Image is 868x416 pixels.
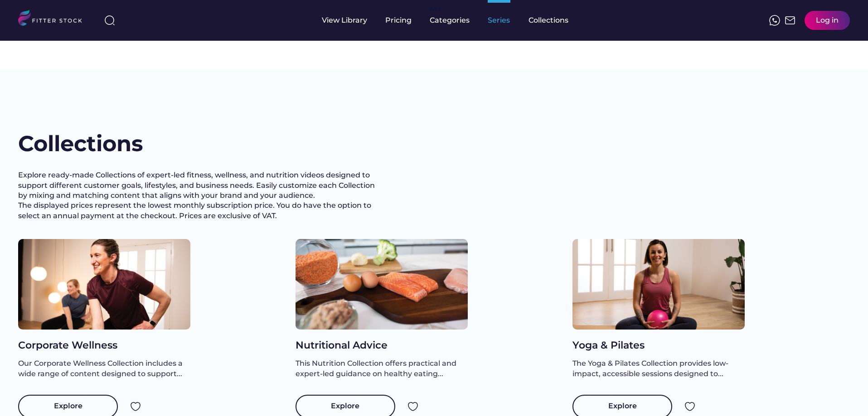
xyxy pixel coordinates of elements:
div: Log in [816,15,839,25]
div: Our Corporate Wellness Collection includes a wide range of content designed to support... [18,359,190,379]
div: Categories [430,15,470,25]
img: Frame%2051.svg [785,15,795,26]
div: Yoga & Pilates [572,339,745,353]
h1: Collections [18,129,143,159]
div: Series [488,15,510,25]
div: Explore [54,401,82,412]
h2: Explore ready-made Collections of expert-led fitness, wellness, and nutrition videos designed to ... [18,170,381,221]
div: Nutritional Advice [296,339,468,353]
img: Group%201000002324.svg [407,401,418,412]
img: Group%201000002324.svg [684,401,695,412]
div: View Library [322,15,367,25]
img: Group%201000002324.svg [130,401,141,412]
div: Corporate Wellness [18,339,190,353]
div: fvck [430,5,441,14]
div: The Yoga & Pilates Collection provides low-impact, accessible sessions designed to... [572,359,745,379]
img: meteor-icons_whatsapp%20%281%29.svg [769,15,780,26]
div: Pricing [385,15,412,25]
img: LOGO.svg [18,10,90,29]
div: Collections [529,15,568,25]
div: Explore [331,401,359,412]
div: Explore [608,401,637,412]
div: This Nutrition Collection offers practical and expert-led guidance on healthy eating... [296,359,468,379]
img: search-normal%203.svg [104,15,115,26]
